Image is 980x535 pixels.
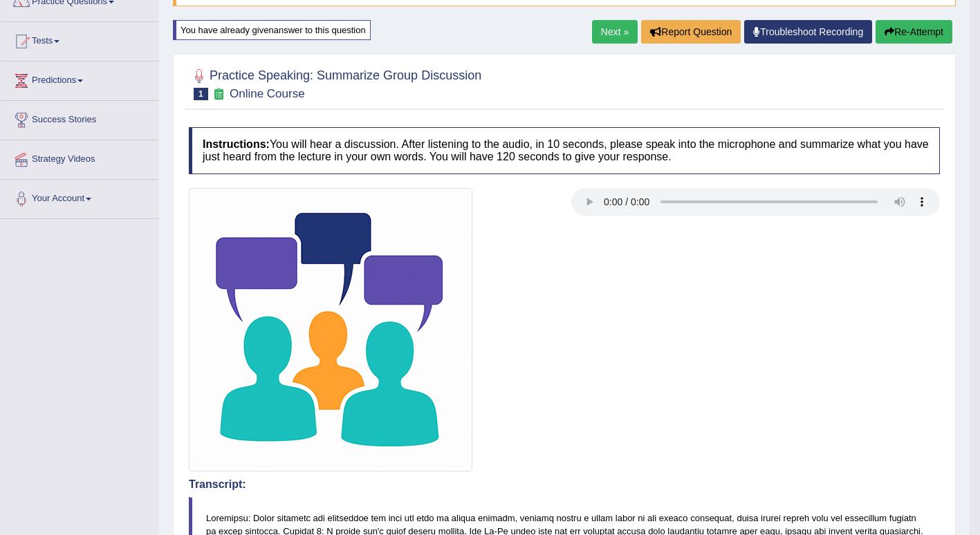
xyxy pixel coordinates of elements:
a: Your Account [1,180,158,214]
a: Strategy Videos [1,140,158,175]
h4: You will hear a discussion. After listening to the audio, in 10 seconds, please speak into the mi... [189,127,940,173]
button: Report Question [641,20,741,44]
button: Re-Attempt [876,20,952,44]
a: Tests [1,22,158,57]
a: Next » [592,20,638,44]
span: 1 [194,88,208,100]
small: Online Course [230,87,305,100]
a: Success Stories [1,101,158,135]
div: You have already given answer to this question [173,20,371,40]
h2: Practice Speaking: Summarize Group Discussion [189,66,481,100]
small: Exam occurring question [212,88,226,101]
h4: Transcript: [189,478,940,491]
b: Instructions: [203,138,270,150]
a: Predictions [1,62,158,96]
a: Troubleshoot Recording [744,20,872,44]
